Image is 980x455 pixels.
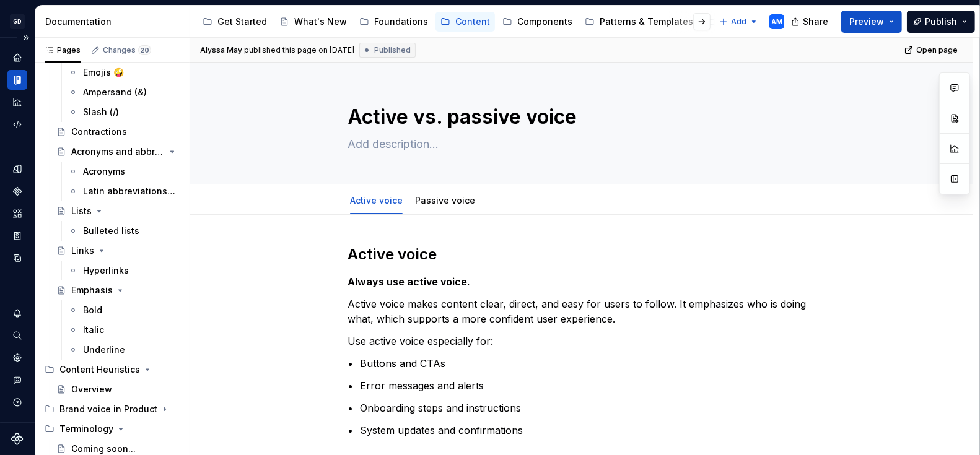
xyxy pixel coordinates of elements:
[7,48,27,67] a: Home
[45,15,185,28] div: Documentation
[59,423,113,435] div: Terminology
[200,45,242,55] span: Alyssa May
[103,45,151,55] div: Changes
[63,300,185,320] a: Bold
[198,12,272,32] a: Get Started
[715,13,762,30] button: Add
[374,15,428,28] div: Foundations
[348,423,816,438] p: • System updates and confirmations
[7,326,27,345] button: Search ⌘K
[580,12,698,32] a: Patterns & Templates
[435,12,495,32] a: Content
[51,201,185,221] a: Lists
[138,45,151,55] span: 20
[7,204,27,223] a: Assets
[7,226,27,246] a: Storybook stories
[11,433,24,445] svg: Supernova Logo
[785,11,836,33] button: Share
[83,304,102,316] div: Bold
[348,245,816,264] h2: Active voice
[83,86,147,98] div: Ampersand (&)
[849,15,884,28] span: Preview
[2,8,32,35] button: GD
[40,399,185,419] div: Brand voice in Product
[497,12,577,32] a: Components
[17,29,35,46] button: Expand sidebar
[83,344,125,356] div: Underline
[63,340,185,360] a: Underline
[63,181,185,201] a: Latin abbreviations (e.g. / i.e.)
[51,142,185,162] a: Acronyms and abbreviations
[7,92,27,112] a: Analytics
[354,12,433,32] a: Foundations
[63,162,185,181] a: Acronyms
[51,379,185,399] a: Overview
[10,14,25,29] div: GD
[274,12,352,32] a: What's New
[83,185,177,197] div: Latin abbreviations (e.g. / i.e.)
[51,241,185,261] a: Links
[7,303,27,323] button: Notifications
[7,115,27,134] a: Code automation
[83,106,119,118] div: Slash (/)
[455,15,490,28] div: Content
[83,225,139,237] div: Bulleted lists
[63,102,185,122] a: Slash (/)
[7,181,27,201] a: Components
[7,248,27,268] a: Data sources
[83,165,125,178] div: Acronyms
[348,297,816,326] p: Active voice makes content clear, direct, and easy for users to follow. It emphasizes who is doin...
[350,195,403,206] a: Active voice
[916,45,958,55] span: Open page
[71,145,165,158] div: Acronyms and abbreviations
[59,403,157,415] div: Brand voice in Product
[7,159,27,179] a: Design tokens
[294,15,347,28] div: What's New
[45,45,81,55] div: Pages
[71,245,94,257] div: Links
[348,378,816,393] p: • Error messages and alerts
[771,17,782,27] div: AM
[345,187,408,213] div: Active voice
[925,15,957,28] span: Publish
[7,370,27,390] button: Contact support
[517,15,572,28] div: Components
[63,221,185,241] a: Bulleted lists
[348,401,816,415] p: • Onboarding steps and instructions
[348,356,816,371] p: • Buttons and CTAs
[71,383,112,396] div: Overview
[374,45,411,55] span: Published
[83,66,124,79] div: Emojis 🤪
[907,11,975,33] button: Publish
[348,334,816,349] p: Use active voice especially for:
[198,9,713,34] div: Page tree
[415,195,475,206] a: Passive voice
[83,324,104,336] div: Italic
[83,264,129,277] div: Hyperlinks
[7,70,27,90] a: Documentation
[348,275,470,288] strong: Always use active voice.
[63,63,185,82] a: Emojis 🤪
[40,419,185,439] div: Terminology
[410,187,480,213] div: Passive voice
[71,443,136,455] div: Coming soon...
[600,15,693,28] div: Patterns & Templates
[901,41,963,59] a: Open page
[71,126,127,138] div: Contractions
[345,102,813,132] textarea: Active vs. passive voice
[63,82,185,102] a: Ampersand (&)
[7,348,27,368] a: Settings
[71,284,113,297] div: Emphasis
[59,363,140,376] div: Content Heuristics
[841,11,902,33] button: Preview
[51,280,185,300] a: Emphasis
